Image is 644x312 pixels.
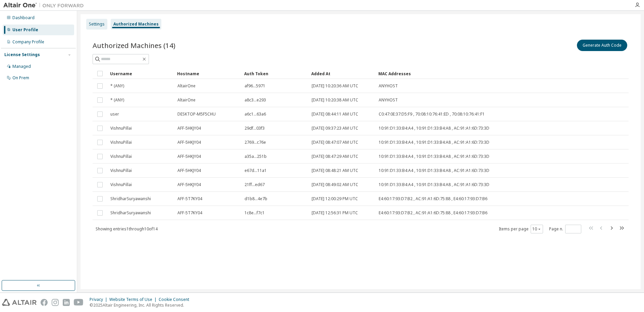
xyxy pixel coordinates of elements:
div: Company Profile [12,39,44,45]
span: ShridharSuryawanshi [110,196,151,202]
span: [DATE] 08:49:02 AM UTC [312,182,358,187]
span: Authorized Machines (14) [93,41,175,50]
span: [DATE] 08:48:21 AM UTC [312,168,358,173]
span: [DATE] 08:44:11 AM UTC [312,112,358,117]
span: E4:60:17:93:D7:B2 , AC:91:A1:6D:75:88 , E4:60:17:93:D7:B6 [379,196,487,202]
span: [DATE] 08:47:07 AM UTC [312,140,358,145]
span: Items per page [499,225,543,233]
span: a8c3...e293 [245,97,266,103]
span: a6c1...63a6 [245,112,266,117]
span: E4:60:17:93:D7:B2 , AC:91:A1:6D:75:88 , E4:60:17:93:D7:B6 [379,210,487,216]
div: Website Terms of Use [109,297,159,302]
span: AFF-5HKJY04 [177,182,201,187]
span: VishnuPillai [110,182,132,187]
span: VishnuPillai [110,140,132,145]
span: [DATE] 10:20:36 AM UTC [312,83,358,89]
span: AltairOne [177,83,196,89]
span: af96...5971 [245,83,265,89]
div: Dashboard [12,15,35,20]
button: Generate Auth Code [577,40,627,51]
span: ANYHOST [379,97,398,103]
span: Page n. [549,225,581,233]
button: 10 [532,226,541,232]
span: 10:91:D1:33:B4:A4 , 10:91:D1:33:B4:A8 , AC:91:A1:6D:73:3D [379,126,489,131]
img: altair_logo.svg [2,299,37,306]
div: Cookie Consent [159,297,193,302]
div: On Prem [12,75,29,81]
span: AFF-5HKJY04 [177,154,201,159]
span: Showing entries 1 through 10 of 14 [96,226,158,232]
div: Privacy [90,297,109,302]
span: VishnuPillai [110,168,132,173]
div: Added At [311,68,373,79]
span: 10:91:D1:33:B4:A4 , 10:91:D1:33:B4:A8 , AC:91:A1:6D:73:3D [379,182,489,187]
div: Username [110,68,172,79]
span: * (ANY) [110,97,124,103]
span: VishnuPillai [110,154,132,159]
span: DESKTOP-M5F5CHU [177,112,216,117]
span: [DATE] 12:00:29 PM UTC [312,196,358,202]
div: Managed [12,64,31,69]
div: Hostname [177,68,239,79]
div: User Profile [12,27,38,33]
span: VishnuPillai [110,126,132,131]
span: 1c8e...f7c1 [245,210,265,216]
div: Settings [89,21,105,27]
div: Auth Token [244,68,306,79]
span: ShridharSuryawanshi [110,210,151,216]
span: 29df...03f3 [245,126,265,131]
img: Altair One [3,2,87,9]
span: * (ANY) [110,83,124,89]
span: ANYHOST [379,83,398,89]
span: 21ff...ed67 [245,182,265,187]
img: facebook.svg [41,299,48,306]
span: [DATE] 10:20:38 AM UTC [312,97,358,103]
span: AFF-5HKJY04 [177,126,201,131]
span: 2769...c76e [245,140,266,145]
span: AFF-5HKJY04 [177,140,201,145]
img: instagram.svg [52,299,59,306]
span: 10:91:D1:33:B4:A4 , 10:91:D1:33:B4:A8 , AC:91:A1:6D:73:3D [379,168,489,173]
span: a35a...251b [245,154,267,159]
div: MAC Addresses [378,68,558,79]
span: AFF-5T7KY04 [177,210,202,216]
div: License Settings [4,52,40,57]
span: [DATE] 12:56:31 PM UTC [312,210,358,216]
span: 10:91:D1:33:B4:A4 , 10:91:D1:33:B4:A8 , AC:91:A1:6D:73:3D [379,140,489,145]
span: [DATE] 08:47:29 AM UTC [312,154,358,159]
span: user [110,112,119,117]
span: AFF-5T7KY04 [177,196,202,202]
span: AltairOne [177,97,196,103]
span: d1b8...4e7b [245,196,267,202]
span: 10:91:D1:33:B4:A4 , 10:91:D1:33:B4:A8 , AC:91:A1:6D:73:3D [379,154,489,159]
span: AFF-5HKJY04 [177,168,201,173]
img: linkedin.svg [63,299,70,306]
img: youtube.svg [74,299,84,306]
p: © 2025 Altair Engineering, Inc. All Rights Reserved. [90,302,193,308]
span: [DATE] 09:37:23 AM UTC [312,126,358,131]
span: C0:47:0E:37:D5:F9 , 70:08:10:76:41:ED , 70:08:10:76:41:F1 [379,112,485,117]
span: e67d...11a1 [245,168,267,173]
div: Authorized Machines [113,21,159,27]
